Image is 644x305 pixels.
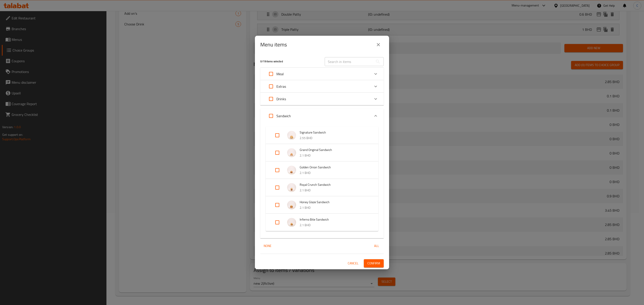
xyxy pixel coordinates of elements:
div: Expand [266,179,378,196]
p: Extras [276,84,286,89]
div: Expand [266,161,378,179]
img: Inferno Bite Sandwich [287,218,296,227]
p: 2.1 BHD [300,170,369,176]
p: 2.1 BHD [300,153,369,158]
p: 2.1 BHD [300,205,369,211]
div: Expand [260,80,384,93]
span: Inferno Bite Sandwich [300,217,369,222]
div: Expand [266,214,378,231]
button: Confirm [364,259,384,267]
div: Expand [260,123,384,238]
p: 2.55 BHD [300,135,369,141]
span: None [262,243,273,249]
button: Cancel [346,259,360,267]
img: Grand Original Sandwich [287,148,296,157]
img: Golden Onion Sandwich [287,166,296,175]
span: Honey Glaze Sandwich [300,199,369,205]
span: Grand Original Sandwich [300,147,369,153]
input: Search in items [325,57,373,66]
p: 2.1 BHD [300,188,369,193]
img: Signature Sandwich [287,131,296,140]
h5: 0 / 19 items selected [260,60,319,63]
span: Cancel [348,261,358,266]
p: Sandwich [276,113,291,119]
button: All [369,242,384,250]
span: Royal Crunch Sandwich [300,182,369,188]
span: Golden Onion Sandwich [300,165,369,170]
div: Expand [260,109,384,123]
div: Expand [260,93,384,105]
button: None [260,242,275,250]
img: Honey Glaze Sandwich [287,201,296,209]
button: close [373,39,384,50]
div: Expand [260,68,384,80]
span: Confirm [367,261,380,266]
h2: Menu items [260,41,287,48]
span: All [371,243,382,249]
div: Expand [266,144,378,161]
div: Expand [266,196,378,214]
p: Meal [276,71,284,77]
img: Royal Crunch Sandwich [287,183,296,192]
p: 2.1 BHD [300,222,369,228]
p: Drinks [276,96,286,102]
div: Expand [266,127,378,144]
span: Signature Sandwich [300,130,369,135]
